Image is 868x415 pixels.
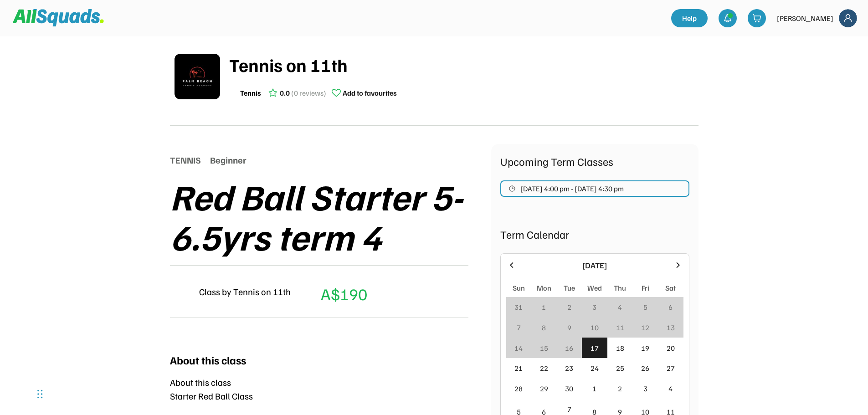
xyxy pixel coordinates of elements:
[643,302,647,313] div: 5
[540,343,548,354] div: 15
[514,302,523,313] div: 31
[542,302,546,313] div: 1
[514,343,523,354] div: 14
[641,363,649,374] div: 26
[591,363,599,374] div: 24
[240,87,261,98] div: Tennis
[567,404,571,415] div: 7
[321,282,367,306] div: A$190
[540,383,548,394] div: 29
[199,285,291,298] div: Class by Tennis on 11th
[616,363,624,374] div: 25
[618,302,622,313] div: 4
[514,383,523,394] div: 28
[500,226,689,242] div: Term Calendar
[517,322,521,333] div: 7
[343,87,397,98] div: Add to favourites
[542,322,546,333] div: 8
[668,383,673,394] div: 4
[591,343,599,354] div: 17
[616,322,624,333] div: 11
[616,343,624,354] div: 18
[540,363,548,374] div: 22
[671,9,708,27] a: Help
[777,13,833,24] div: [PERSON_NAME]
[280,87,290,98] div: 0.0
[210,153,247,167] div: Beginner
[667,322,675,333] div: 13
[641,343,649,354] div: 19
[170,153,201,167] div: TENNIS
[667,343,675,354] div: 20
[618,383,622,394] div: 2
[723,14,732,23] img: bell-03%20%281%29.svg
[665,282,676,293] div: Sat
[564,282,575,293] div: Tue
[500,153,689,169] div: Upcoming Term Classes
[567,322,571,333] div: 9
[587,282,602,293] div: Wed
[13,9,104,26] img: Squad%20Logo.svg
[567,302,571,313] div: 2
[642,282,649,293] div: Fri
[667,363,675,374] div: 27
[170,176,491,256] div: Red Ball Starter 5-6.5yrs term 4
[170,281,192,302] img: IMG_2979.png
[537,282,551,293] div: Mon
[514,363,523,374] div: 21
[291,87,326,98] div: (0 reviews)
[839,9,857,27] img: Frame%2018.svg
[592,383,596,394] div: 1
[229,51,699,78] div: Tennis on 11th
[643,383,647,394] div: 3
[500,180,689,197] button: [DATE] 4:00 pm - [DATE] 4:30 pm
[614,282,626,293] div: Thu
[520,185,624,192] span: [DATE] 4:00 pm - [DATE] 4:30 pm
[175,54,220,99] img: IMG_2979.png
[565,363,573,374] div: 23
[565,343,573,354] div: 16
[752,14,761,23] img: shopping-cart-01%20%281%29.svg
[565,383,573,394] div: 30
[170,352,246,368] div: About this class
[513,282,525,293] div: Sun
[668,302,673,313] div: 6
[592,302,596,313] div: 3
[522,259,668,272] div: [DATE]
[641,322,649,333] div: 12
[591,322,599,333] div: 10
